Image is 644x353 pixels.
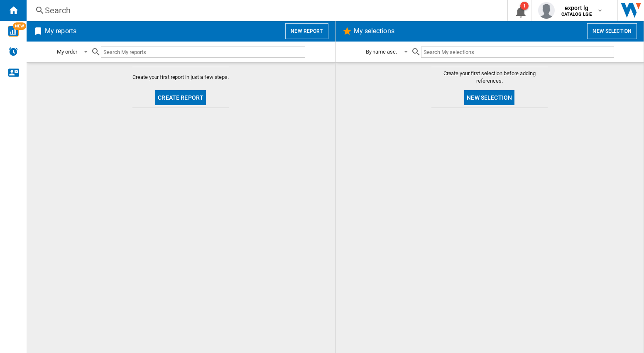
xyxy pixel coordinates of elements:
[8,26,19,37] img: wise-card.svg
[45,5,485,16] div: Search
[464,90,514,105] button: New selection
[421,47,614,58] input: Search My selections
[13,22,26,30] span: NEW
[561,12,592,17] b: CATALOG LGE
[587,23,637,39] button: New selection
[132,74,229,81] span: Create your first report in just a few steps.
[431,70,548,85] span: Create your first selection before adding references.
[352,23,396,39] h2: My selections
[57,49,77,55] div: My order
[538,2,555,19] img: profile.jpg
[43,23,78,39] h2: My reports
[8,47,18,56] img: alerts-logo.svg
[520,2,529,10] div: 1
[155,90,206,105] button: Create report
[101,47,305,58] input: Search My reports
[366,49,397,55] div: By name asc.
[285,23,328,39] button: New report
[561,4,592,12] span: export lg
